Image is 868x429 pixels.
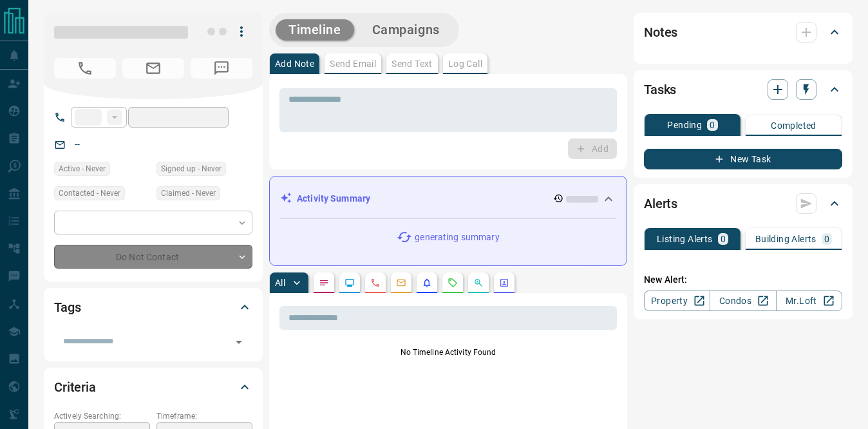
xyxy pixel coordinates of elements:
button: Campaigns [359,19,453,41]
p: Building Alerts [755,234,816,243]
button: New Task [644,149,842,169]
span: Contacted - Never [59,187,120,200]
div: Activity Summary [280,187,616,211]
div: Alerts [644,188,842,219]
h2: Tags [54,297,80,318]
svg: Emails [396,278,406,288]
p: 0 [721,234,726,243]
a: Property [644,291,710,311]
p: Add Note [275,59,314,68]
span: No Number [191,58,252,79]
p: Listing Alerts [657,234,713,243]
span: No Email [122,58,184,79]
p: New Alert: [644,273,842,287]
a: -- [75,139,80,149]
span: Claimed - Never [161,187,216,200]
p: 0 [824,234,829,243]
div: Criteria [54,372,252,403]
div: Tasks [644,74,842,105]
svg: Listing Alerts [422,278,432,288]
button: Timeline [276,19,354,41]
svg: Notes [319,278,329,288]
h2: Tasks [644,79,676,100]
h2: Criteria [54,377,96,397]
p: generating summary [415,231,499,244]
h2: Notes [644,22,677,43]
div: Notes [644,17,842,48]
a: Condos [710,291,776,311]
svg: Agent Actions [499,278,509,288]
span: No Number [54,58,116,79]
p: No Timeline Activity Found [279,347,617,358]
p: Completed [771,121,816,130]
p: Actively Searching: [54,410,150,422]
p: All [275,278,285,287]
p: Activity Summary [297,192,370,205]
svg: Calls [370,278,381,288]
div: Do Not Contact [54,245,252,269]
h2: Alerts [644,193,677,214]
span: Active - Never [59,162,106,175]
svg: Opportunities [473,278,484,288]
p: Timeframe: [156,410,252,422]
p: Pending [667,120,702,129]
p: 0 [710,120,715,129]
div: Tags [54,292,252,323]
button: Open [230,333,248,351]
a: Mr.Loft [776,291,842,311]
span: Signed up - Never [161,162,222,175]
svg: Requests [448,278,458,288]
svg: Lead Browsing Activity [344,278,355,288]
